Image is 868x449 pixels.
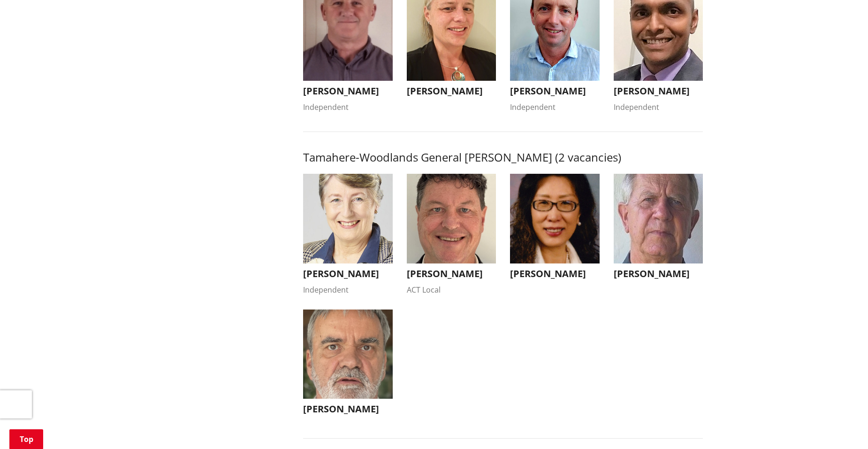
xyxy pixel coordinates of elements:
[303,85,393,97] h3: [PERSON_NAME]
[303,403,393,415] h3: [PERSON_NAME]
[614,268,703,279] h3: [PERSON_NAME]
[303,310,393,420] button: [PERSON_NAME]
[303,151,703,164] h3: Tamahere-Woodlands General [PERSON_NAME] (2 vacancies)
[407,284,496,295] div: ACT Local
[407,174,496,263] img: WO-W-TW__MAYALL_P__FmHcs
[614,174,703,263] img: WO-W-TW__KEIR_M__PTTJq
[510,85,600,97] h3: [PERSON_NAME]
[9,429,43,449] a: Top
[303,310,393,399] img: WO-W-TW__MANSON_M__dkdhr
[510,101,600,113] div: Independent
[303,174,393,295] button: [PERSON_NAME] Independent
[407,268,496,279] h3: [PERSON_NAME]
[303,101,393,113] div: Independent
[510,174,600,284] button: [PERSON_NAME]
[407,174,496,295] button: [PERSON_NAME] ACT Local
[303,268,393,279] h3: [PERSON_NAME]
[825,410,859,443] iframe: Messenger Launcher
[303,174,393,263] img: WO-W-TW__BEAVIS_C__FeNcs
[614,85,703,97] h3: [PERSON_NAME]
[510,268,600,279] h3: [PERSON_NAME]
[510,174,600,263] img: WO-W-TW__CAO-OULTON_A__x5kpv
[407,85,496,97] h3: [PERSON_NAME]
[614,101,703,113] div: Independent
[303,284,393,295] div: Independent
[614,174,703,284] button: [PERSON_NAME]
